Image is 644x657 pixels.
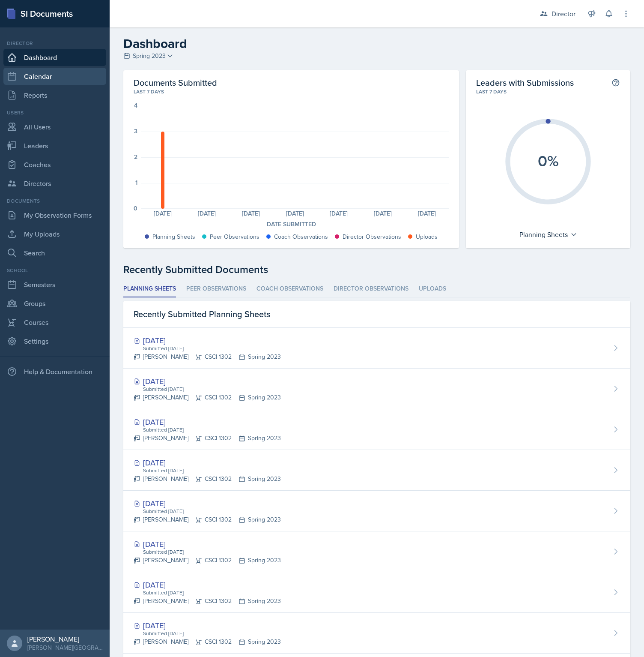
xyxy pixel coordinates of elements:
div: [DATE] [317,210,361,216]
div: 2 [134,154,137,160]
div: Submitted [DATE] [142,589,281,597]
a: Directors [3,175,106,192]
div: 3 [134,128,137,134]
a: Semesters [3,276,106,293]
div: Director Observations [343,232,401,241]
div: [PERSON_NAME] CSCI 1302 Spring 2023 [134,434,281,443]
div: [PERSON_NAME] CSCI 1302 Spring 2023 [134,393,281,402]
a: [DATE] Submitted [DATE] [PERSON_NAME]CSCI 1302Spring 2023 [123,531,630,572]
div: [PERSON_NAME] CSCI 1302 Spring 2023 [134,352,281,361]
div: [DATE] [134,335,281,346]
div: Date Submitted [134,220,449,229]
div: [DATE] [134,538,281,550]
div: School [3,267,106,274]
a: Dashboard [3,49,106,66]
div: Uploads [416,232,438,241]
div: [PERSON_NAME] CSCI 1302 Spring 2023 [134,637,281,646]
div: Planning Sheets [515,228,581,241]
a: [DATE] Submitted [DATE] [PERSON_NAME]CSCI 1302Spring 2023 [123,572,630,613]
div: [PERSON_NAME][GEOGRAPHIC_DATA] [27,643,103,652]
a: Reports [3,87,106,104]
div: Director [552,9,575,19]
div: [DATE] [273,210,317,216]
div: 0 [134,205,137,211]
a: [DATE] Submitted [DATE] [PERSON_NAME]CSCI 1302Spring 2023 [123,369,630,409]
div: [DATE] [141,210,185,216]
a: All Users [3,118,106,135]
h2: Documents Submitted [134,77,449,88]
div: Submitted [DATE] [142,385,281,393]
h2: Dashboard [123,36,630,51]
div: Submitted [DATE] [142,467,281,474]
div: Submitted [DATE] [142,345,281,352]
div: Last 7 days [476,88,620,96]
a: Groups [3,295,106,312]
div: [PERSON_NAME] CSCI 1302 Spring 2023 [134,597,281,606]
div: [DATE] [134,579,281,591]
a: [DATE] Submitted [DATE] [PERSON_NAME]CSCI 1302Spring 2023 [123,613,630,654]
div: Submitted [DATE] [142,630,281,637]
div: Director [3,39,106,47]
div: [DATE] [185,210,229,216]
div: Documents [3,197,106,205]
a: Search [3,244,106,261]
div: [DATE] [134,498,281,509]
li: Director Observations [334,281,408,297]
div: Submitted [DATE] [142,426,281,434]
a: [DATE] Submitted [DATE] [PERSON_NAME]CSCI 1302Spring 2023 [123,450,630,491]
div: [DATE] [134,416,281,428]
div: [PERSON_NAME] CSCI 1302 Spring 2023 [134,556,281,565]
a: [DATE] Submitted [DATE] [PERSON_NAME]CSCI 1302Spring 2023 [123,409,630,450]
div: Submitted [DATE] [142,507,281,515]
a: [DATE] Submitted [DATE] [PERSON_NAME]CSCI 1302Spring 2023 [123,491,630,531]
a: [DATE] Submitted [DATE] [PERSON_NAME]CSCI 1302Spring 2023 [123,328,630,369]
a: My Observation Forms [3,207,106,224]
div: 4 [134,102,137,108]
div: [DATE] [134,457,281,468]
div: Recently Submitted Documents [123,262,630,277]
div: [PERSON_NAME] [27,635,103,643]
a: Calendar [3,68,106,85]
div: [DATE] [361,210,405,216]
div: Submitted [DATE] [142,548,281,556]
div: Planning Sheets [152,232,195,241]
div: 1 [135,180,137,186]
div: Last 7 days [134,88,449,96]
div: Recently Submitted Planning Sheets [123,301,630,328]
li: Peer Observations [186,281,246,297]
a: Coaches [3,156,106,173]
span: Spring 2023 [133,51,166,60]
div: Users [3,109,106,117]
h2: Leaders with Submissions [476,77,574,88]
li: Coach Observations [256,281,323,297]
div: [PERSON_NAME] CSCI 1302 Spring 2023 [134,474,281,483]
div: [DATE] [134,375,281,387]
div: [PERSON_NAME] CSCI 1302 Spring 2023 [134,515,281,524]
a: Leaders [3,137,106,154]
li: Uploads [419,281,446,297]
a: Settings [3,333,106,350]
div: Peer Observations [210,232,259,241]
div: [DATE] [229,210,273,216]
a: My Uploads [3,225,106,243]
div: [DATE] [405,210,449,216]
div: Help & Documentation [3,363,106,380]
text: 0% [538,150,559,172]
a: Courses [3,314,106,331]
div: Coach Observations [274,232,328,241]
li: Planning Sheets [123,281,176,297]
div: [DATE] [134,620,281,631]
